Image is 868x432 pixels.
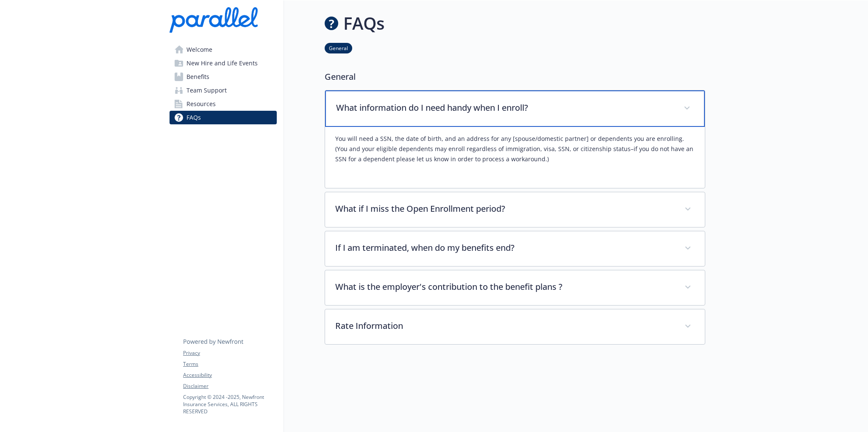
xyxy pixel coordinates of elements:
p: What is the employer's contribution to the benefit plans ? [335,281,674,293]
span: Benefits [186,70,209,84]
a: General [325,44,352,52]
div: What information do I need handy when I enroll? [325,127,705,188]
span: Team Support [186,84,227,97]
a: Benefits [170,70,277,84]
p: Rate Information [335,320,674,332]
span: FAQs [186,111,201,124]
span: Welcome [186,43,212,56]
span: New Hire and Life Events [186,56,258,70]
a: Resources [170,97,277,111]
p: Copyright © 2024 - 2025 , Newfront Insurance Services, ALL RIGHTS RESERVED [183,393,276,415]
span: Resources [186,97,216,111]
p: What information do I need handy when I enroll? [336,101,673,114]
a: Welcome [170,43,277,56]
div: What is the employer's contribution to the benefit plans ? [325,270,705,305]
a: FAQs [170,111,277,124]
a: Privacy [183,349,276,357]
div: What information do I need handy when I enroll? [325,90,705,127]
a: New Hire and Life Events [170,56,277,70]
h1: FAQs [343,11,384,36]
p: What if I miss the Open Enrollment period? [335,202,674,215]
div: If I am terminated, when do my benefits end? [325,231,705,266]
p: You will need a SSN, the date of birth, and an address for any [spouse/domestic partner] or depen... [335,134,695,164]
div: What if I miss the Open Enrollment period? [325,192,705,227]
a: Accessibility [183,371,276,379]
a: Terms [183,360,276,368]
div: Rate Information [325,309,705,344]
p: General [325,70,705,83]
p: If I am terminated, when do my benefits end? [335,241,674,254]
a: Team Support [170,84,277,97]
a: Disclaimer [183,382,276,390]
